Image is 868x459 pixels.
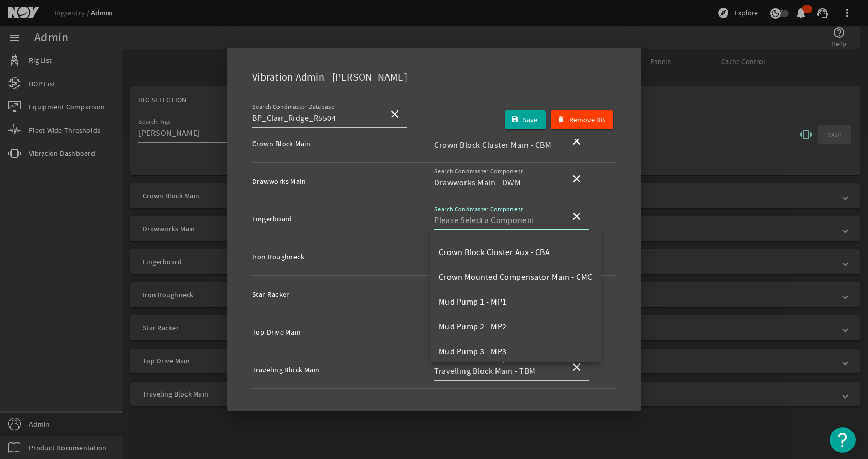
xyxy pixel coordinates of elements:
td: Iron Roughneck [252,238,434,276]
mat-icon: close [389,108,401,120]
td: Fingerboard [252,200,434,238]
input: Please Select a Component [434,365,562,377]
div: Vibration Admin - [PERSON_NAME] [240,60,628,90]
mat-label: Search Condmaster Database [252,103,334,111]
td: Star Racker [252,276,434,313]
input: Please Select a Component [434,177,562,189]
input: Please Select a Component [434,139,562,151]
mat-label: Search Condmaster Component [434,205,523,213]
input: Please Select a Database [252,112,380,124]
span: Crown Block Cluster Aux - CBA [439,247,550,258]
span: Save [523,114,537,126]
mat-icon: close [570,361,583,373]
button: Open Resource Center [830,427,856,453]
input: Please Select a Component [434,214,562,227]
mat-icon: close [570,210,583,223]
span: Mud Pump 1 - MP1 [439,297,507,307]
button: Remove DB [551,110,613,129]
span: Crown Mounted Compensator Main - CMC [439,272,593,282]
td: Crown Block Main [252,125,434,163]
span: Mud Pump 2 - MP2 [439,322,507,332]
mat-icon: close [570,172,583,185]
mat-label: Search Condmaster Component [434,168,523,176]
span: Mud Pump 3 - MP3 [439,346,507,357]
button: Save [505,110,546,129]
td: Top Drive Main [252,313,434,351]
td: Traveling Block Main [252,351,434,389]
mat-icon: close [570,135,583,147]
span: Remove DB [569,114,605,126]
td: Drawworks Main [252,163,434,200]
